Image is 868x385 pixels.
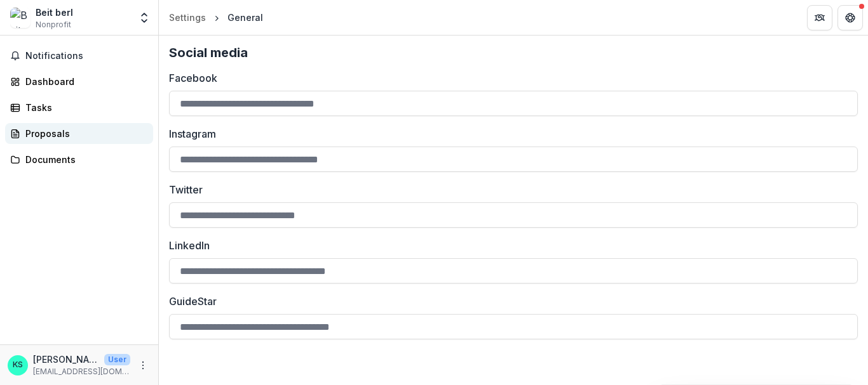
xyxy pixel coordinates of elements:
label: GuideStar [169,294,850,309]
button: Open entity switcher [135,5,153,30]
a: Proposals [5,123,153,144]
label: Twitter [169,182,850,197]
label: Instagram [169,126,850,141]
h2: Social media [169,45,858,60]
div: Beit berl [36,6,73,19]
p: [PERSON_NAME] [PERSON_NAME] [33,353,99,366]
span: Notifications [25,51,148,62]
div: Proposals [25,127,143,140]
a: Settings [164,8,211,27]
button: More [135,358,151,373]
label: Facebook [169,70,850,86]
p: User [104,354,130,365]
a: Documents [5,149,153,170]
img: Beit berl [10,8,31,28]
nav: breadcrumb [164,8,268,27]
button: Partners [807,5,832,30]
div: Documents [25,153,143,166]
div: Settings [169,11,206,24]
div: General [227,11,263,24]
span: Nonprofit [36,19,71,30]
a: Tasks [5,97,153,118]
div: Keren Bittan shemesh [13,361,23,369]
button: Get Help [837,5,863,30]
div: Dashboard [25,75,143,88]
p: [EMAIL_ADDRESS][DOMAIN_NAME] [33,366,130,377]
button: Notifications [5,46,153,66]
a: Dashboard [5,71,153,92]
label: LinkedIn [169,238,850,253]
div: Tasks [25,101,143,114]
